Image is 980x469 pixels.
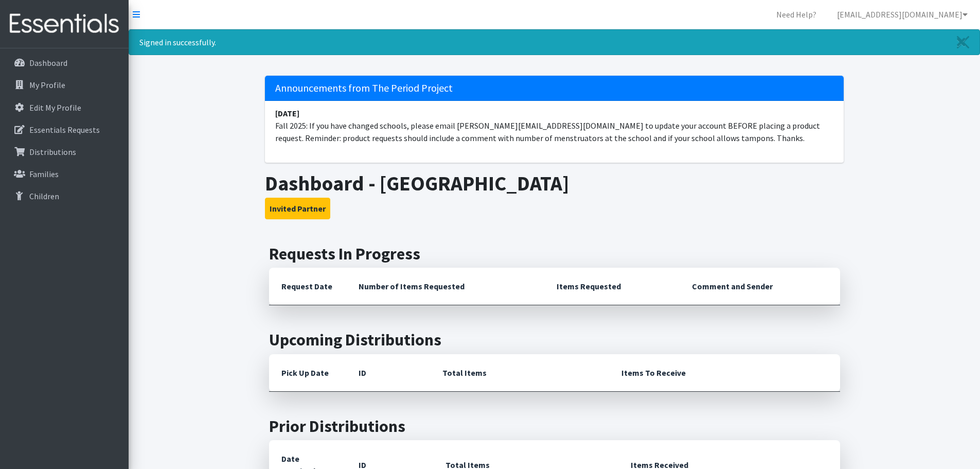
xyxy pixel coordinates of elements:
a: [EMAIL_ADDRESS][DOMAIN_NAME] [829,4,976,25]
th: Items Requested [544,268,680,305]
th: Number of Items Requested [346,268,545,305]
h2: Upcoming Distributions [269,330,840,350]
a: Essentials Requests [4,119,124,140]
h2: Requests In Progress [269,244,840,264]
p: Essentials Requests [29,125,100,135]
th: Request Date [269,268,346,305]
div: Signed in successfully. [129,29,980,55]
a: Children [4,186,124,206]
button: Invited Partner [265,198,330,219]
th: Total Items [430,354,609,392]
p: Edit My Profile [29,102,81,113]
p: Children [29,191,59,201]
p: Families [29,169,59,179]
a: Distributions [4,142,124,162]
h1: Dashboard - [GEOGRAPHIC_DATA] [265,171,844,196]
h5: Announcements from The Period Project [265,76,844,101]
th: Comment and Sender [680,268,840,305]
th: Pick Up Date [269,354,346,392]
p: My Profile [29,80,65,90]
img: HumanEssentials [4,7,124,41]
a: Close [947,30,979,55]
p: Distributions [29,147,76,157]
a: Families [4,164,124,184]
a: Need Help? [768,4,825,25]
th: ID [346,354,430,392]
a: My Profile [4,75,124,95]
th: Items To Receive [609,354,840,392]
strong: [DATE] [275,108,299,118]
li: Fall 2025: If you have changed schools, please email [PERSON_NAME][EMAIL_ADDRESS][DOMAIN_NAME] to... [265,101,844,150]
p: Dashboard [29,58,67,68]
h2: Prior Distributions [269,416,840,436]
a: Dashboard [4,53,124,73]
a: Edit My Profile [4,97,124,118]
